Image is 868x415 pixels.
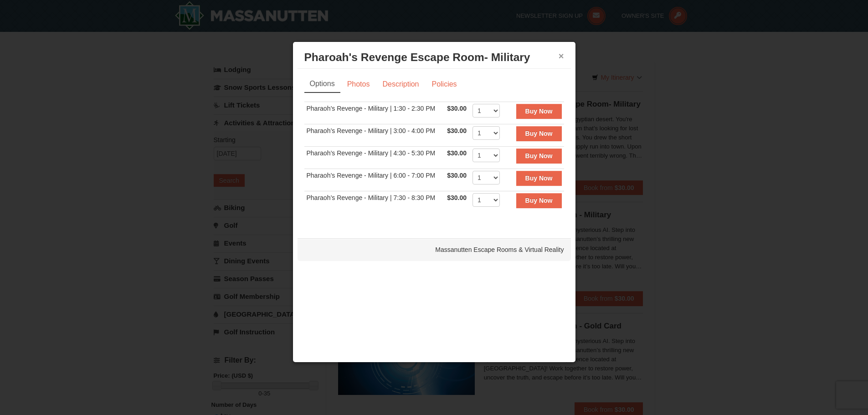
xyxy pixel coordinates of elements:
td: Pharaoh’s Revenge - Military | 1:30 - 2:30 PM [304,102,445,124]
td: Pharaoh’s Revenge - Military | 6:00 - 7:00 PM [304,169,445,191]
strong: Buy Now [525,174,553,182]
span: $30.00 [447,105,467,112]
a: Policies [426,76,462,93]
a: Options [304,76,340,93]
td: Pharaoh’s Revenge - Military | 3:00 - 4:00 PM [304,124,445,147]
h3: Pharoah's Revenge Escape Room- Military [304,51,564,64]
span: $30.00 [447,194,467,201]
button: Buy Now [516,126,562,141]
button: Buy Now [516,149,562,163]
td: Pharaoh’s Revenge - Military | 4:30 - 5:30 PM [304,147,445,169]
strong: Buy Now [525,152,553,159]
strong: Buy Now [525,108,553,115]
strong: Buy Now [525,130,553,137]
button: Buy Now [516,171,562,185]
button: Buy Now [516,193,562,208]
span: $30.00 [447,172,467,179]
a: Description [376,76,425,93]
button: Buy Now [516,104,562,118]
strong: Buy Now [525,197,553,204]
div: Massanutten Escape Rooms & Virtual Reality [298,238,571,261]
td: Pharaoh’s Revenge - Military | 7:30 - 8:30 PM [304,191,445,214]
button: × [559,51,564,61]
span: $30.00 [447,149,467,157]
a: Photos [341,76,376,93]
span: $30.00 [447,127,467,134]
